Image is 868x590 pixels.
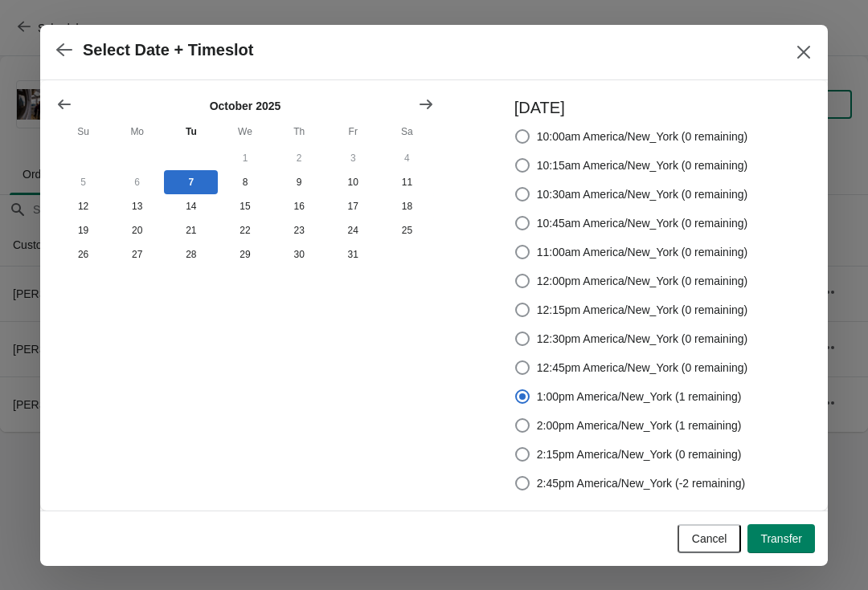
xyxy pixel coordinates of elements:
[56,242,110,267] button: Sunday October 26 2025
[537,186,748,202] span: 10:30am America/New_York (0 remaining)
[537,331,748,347] span: 12:30pm America/New_York (0 remaining)
[380,170,434,194] button: Saturday October 11 2025
[380,117,434,146] th: Saturday
[50,90,79,119] button: Show previous month, September 2025
[272,170,326,194] button: Thursday October 9 2025
[760,532,802,545] span: Transfer
[272,194,326,218] button: Thursday October 16 2025
[326,170,380,194] button: Friday October 10 2025
[56,218,110,242] button: Sunday October 19 2025
[56,117,110,146] th: Sunday
[164,242,218,267] button: Tuesday October 28 2025
[380,194,434,218] button: Saturday October 18 2025
[164,218,218,242] button: Tuesday October 21 2025
[83,41,254,59] h2: Select Date + Timeslot
[537,244,748,260] span: 11:00am America/New_York (0 remaining)
[537,446,742,462] span: 2:15pm America/New_York (0 remaining)
[326,242,380,267] button: Friday October 31 2025
[110,194,164,218] button: Monday October 13 2025
[537,475,745,491] span: 2:45pm America/New_York (-2 remaining)
[218,218,272,242] button: Wednesday October 22 2025
[380,146,434,170] button: Saturday October 4 2025
[537,302,748,318] span: 12:15pm America/New_York (0 remaining)
[514,96,748,119] h3: [DATE]
[110,117,164,146] th: Monday
[272,218,326,242] button: Thursday October 23 2025
[678,524,742,553] button: Cancel
[537,417,742,433] span: 2:00pm America/New_York (1 remaining)
[692,532,727,545] span: Cancel
[164,170,218,194] button: Today Tuesday October 7 2025
[218,194,272,218] button: Wednesday October 15 2025
[380,218,434,242] button: Saturday October 25 2025
[537,273,748,289] span: 12:00pm America/New_York (0 remaining)
[272,146,326,170] button: Thursday October 2 2025
[218,117,272,146] th: Wednesday
[747,524,815,553] button: Transfer
[537,360,748,376] span: 12:45pm America/New_York (0 remaining)
[272,117,326,146] th: Thursday
[218,242,272,267] button: Wednesday October 29 2025
[272,242,326,267] button: Thursday October 30 2025
[164,117,218,146] th: Tuesday
[789,38,818,67] button: Close
[326,218,380,242] button: Friday October 24 2025
[56,170,110,194] button: Sunday October 5 2025
[218,170,272,194] button: Wednesday October 8 2025
[537,157,748,173] span: 10:15am America/New_York (0 remaining)
[164,194,218,218] button: Tuesday October 14 2025
[411,90,440,119] button: Show next month, November 2025
[537,128,748,144] span: 10:00am America/New_York (0 remaining)
[537,215,748,231] span: 10:45am America/New_York (0 remaining)
[326,146,380,170] button: Friday October 3 2025
[56,194,110,218] button: Sunday October 12 2025
[537,389,742,405] span: 1:00pm America/New_York (1 remaining)
[110,170,164,194] button: Monday October 6 2025
[110,242,164,267] button: Monday October 27 2025
[326,117,380,146] th: Friday
[326,194,380,218] button: Friday October 17 2025
[110,218,164,242] button: Monday October 20 2025
[218,146,272,170] button: Wednesday October 1 2025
